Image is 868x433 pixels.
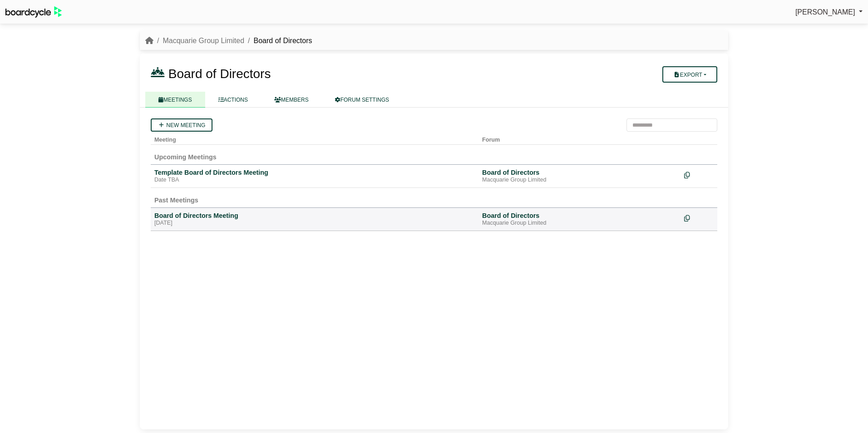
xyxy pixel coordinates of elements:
[684,168,714,181] div: Make a copy
[154,220,475,227] div: [DATE]
[684,212,714,224] div: Make a copy
[322,92,402,108] a: FORUM SETTINGS
[151,118,212,132] a: New meeting
[168,67,271,81] span: Board of Directors
[482,168,677,177] div: Board of Directors
[145,92,205,108] a: MEETINGS
[482,177,677,184] div: Macquarie Group Limited
[5,6,62,18] img: BoardcycleBlackGreen-aaafeed430059cb809a45853b8cf6d952af9d84e6e89e1f1685b34bfd5cb7d64.svg
[154,153,217,161] span: Upcoming Meetings
[154,212,475,220] div: Board of Directors Meeting
[205,92,261,108] a: ACTIONS
[163,37,244,44] a: Macquarie Group Limited
[154,177,475,184] div: Date TBA
[154,168,475,177] div: Template Board of Directors Meeting
[261,92,322,108] a: MEMBERS
[154,197,198,204] span: Past Meetings
[482,220,677,227] div: Macquarie Group Limited
[244,35,312,47] li: Board of Directors
[795,6,863,18] a: [PERSON_NAME]
[662,66,717,83] button: Export
[151,132,478,145] th: Meeting
[154,168,475,184] a: Template Board of Directors Meeting Date TBA
[482,168,677,184] a: Board of Directors Macquarie Group Limited
[795,8,855,16] span: [PERSON_NAME]
[478,132,681,145] th: Forum
[154,212,475,227] a: Board of Directors Meeting [DATE]
[145,35,312,47] nav: breadcrumb
[482,212,677,220] div: Board of Directors
[482,212,677,227] a: Board of Directors Macquarie Group Limited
